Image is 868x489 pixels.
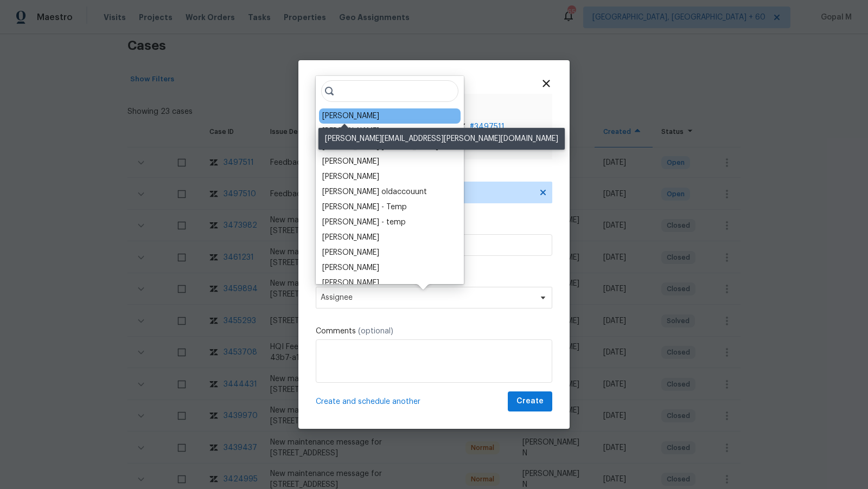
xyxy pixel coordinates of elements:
[322,202,407,213] div: [PERSON_NAME] - Temp
[322,217,406,228] div: [PERSON_NAME] - temp
[470,121,505,132] span: # 3497511
[508,391,552,411] button: Create
[516,395,544,408] span: Create
[322,156,379,167] div: [PERSON_NAME]
[322,262,379,273] div: [PERSON_NAME]
[540,78,552,89] span: Close
[322,126,379,137] div: [PERSON_NAME]
[414,102,544,118] span: Case
[316,396,420,407] span: Create and schedule another
[322,247,379,258] div: [PERSON_NAME]
[318,128,565,150] div: [PERSON_NAME][EMAIL_ADDRESS][PERSON_NAME][DOMAIN_NAME]
[322,171,379,182] div: [PERSON_NAME]
[358,327,393,335] span: (optional)
[322,278,379,288] div: [PERSON_NAME]
[316,326,552,337] label: Comments
[321,293,533,302] span: Assignee
[322,232,379,243] div: [PERSON_NAME]
[322,111,379,121] div: [PERSON_NAME]
[322,186,427,197] div: [PERSON_NAME] oldaccouunt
